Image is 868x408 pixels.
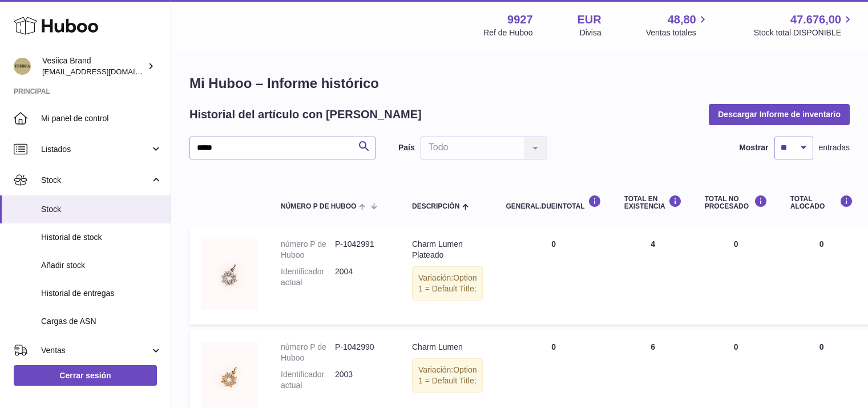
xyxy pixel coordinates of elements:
[705,195,768,210] div: Total NO PROCESADO
[418,365,477,385] span: Option 1 = Default Title;
[335,342,389,363] dd: P-1042990
[506,195,601,210] div: general.dueInTotal
[578,12,601,27] strong: EUR
[790,195,853,210] div: Total ALOCADO
[335,369,389,391] dd: 2003
[41,175,150,186] span: Stock
[189,107,422,122] h2: Historial del artículo con [PERSON_NAME]
[41,288,162,299] span: Historial de entregas
[483,27,532,38] div: Ref de Huboo
[14,58,31,75] img: logistic@vesiica.com
[819,142,850,153] span: entradas
[418,273,477,293] span: Option 1 = Default Title;
[646,27,709,38] span: Ventas totales
[709,104,850,125] button: Descargar Informe de inventario
[412,358,483,393] div: Variación:
[580,27,601,38] div: Divisa
[42,55,145,77] div: Vesiica Brand
[281,203,356,210] span: número P de Huboo
[189,74,850,93] h1: Mi Huboo – Informe histórico
[41,316,162,327] span: Cargas de ASN
[754,27,854,38] span: Stock total DISPONIBLE
[412,239,483,261] div: Charm Lumen Plateado
[335,266,389,288] dd: 2004
[739,142,768,153] label: Mostrar
[281,369,335,391] dt: Identificador actual
[281,266,335,288] dt: Identificador actual
[281,239,335,261] dt: número P de Huboo
[779,227,865,325] td: 0
[494,227,612,325] td: 0
[624,195,682,210] div: Total en EXISTENCIA
[41,345,150,356] span: Ventas
[42,67,168,76] span: [EMAIL_ADDRESS][DOMAIN_NAME]
[507,12,533,27] strong: 9927
[668,12,696,27] span: 48,80
[613,227,693,325] td: 4
[398,142,415,153] label: País
[41,232,162,243] span: Historial de stock
[646,12,709,38] a: 48,80 Ventas totales
[412,266,483,301] div: Variación:
[41,144,150,155] span: Listados
[412,342,483,353] div: Charm Lumen
[201,239,258,310] img: product image
[281,342,335,363] dt: número P de Huboo
[41,260,162,271] span: Añadir stock
[754,12,854,38] a: 47.676,00 Stock total DISPONIBLE
[693,227,779,325] td: 0
[41,113,162,124] span: Mi panel de control
[412,203,459,210] span: Descripción
[335,239,389,261] dd: P-1042991
[790,12,841,27] span: 47.676,00
[41,204,162,215] span: Stock
[14,365,157,386] a: Cerrar sesión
